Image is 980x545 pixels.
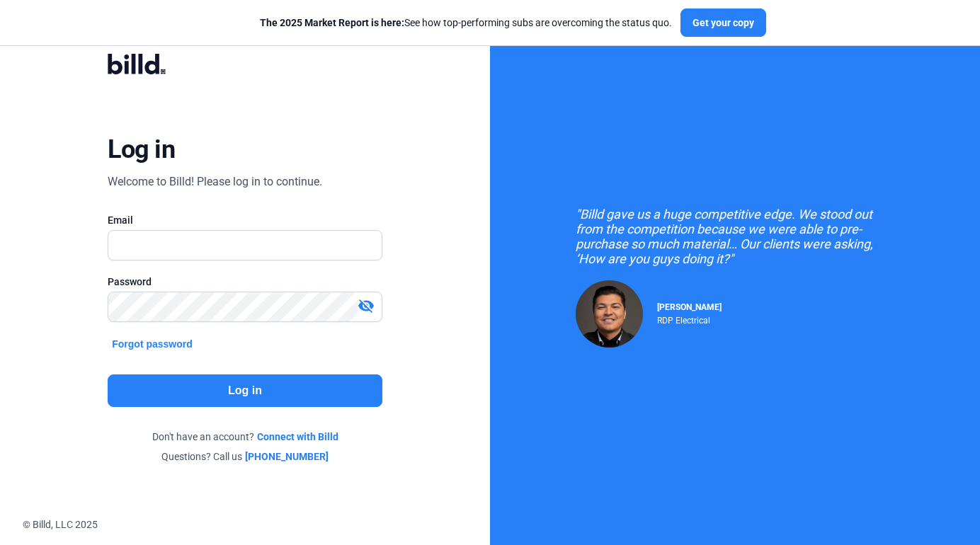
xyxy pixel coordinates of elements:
[108,430,382,444] div: Don't have an account?
[108,374,382,407] button: Log in
[108,275,382,289] div: Password
[260,17,404,28] span: The 2025 Market Report is here:
[108,134,175,165] div: Log in
[680,8,766,37] button: Get your copy
[257,430,338,444] a: Connect with Billd
[260,16,672,30] div: See how top-performing subs are overcoming the status quo.
[657,302,722,312] span: [PERSON_NAME]
[108,449,382,464] div: Questions? Call us
[108,173,322,190] div: Welcome to Billd! Please log in to continue.
[245,449,329,464] a: [PHONE_NUMBER]
[108,213,382,227] div: Email
[657,312,722,326] div: RDP Electrical
[108,336,197,352] button: Forgot password
[576,207,894,266] div: "Billd gave us a huge competitive edge. We stood out from the competition because we were able to...
[358,297,375,314] mat-icon: visibility_off
[576,280,643,348] img: Raul Pacheco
